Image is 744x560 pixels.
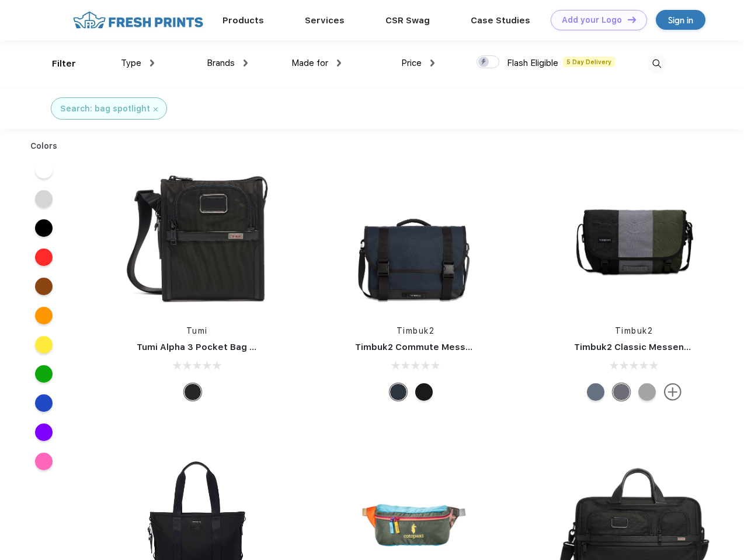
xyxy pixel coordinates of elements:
[207,58,235,68] span: Brands
[60,103,150,115] div: Search: bag spotlight
[222,15,264,26] a: Products
[355,342,512,352] a: Timbuk2 Commute Messenger Bag
[390,383,407,401] div: Eco Nautical
[638,383,656,401] div: Eco Rind Pop
[154,107,158,111] img: filter_cancel.svg
[615,326,653,335] a: Timbuk2
[69,10,207,30] img: fo%20logo%202.webp
[430,60,434,66] img: dropdown.png
[562,15,622,25] div: Add your Logo
[587,383,604,401] div: Eco Lightbeam
[119,158,274,313] img: func=resize&h=266
[186,326,208,335] a: Tumi
[184,383,201,401] div: Black
[574,342,719,352] a: Timbuk2 Classic Messenger Bag
[415,383,433,401] div: Eco Black
[664,383,682,401] img: more.svg
[397,326,435,335] a: Timbuk2
[401,58,422,68] span: Price
[647,54,666,73] img: desktop_search.svg
[291,58,328,68] span: Made for
[613,383,630,401] div: Eco Army Pop
[507,58,558,68] span: Flash Eligible
[656,10,705,30] a: Sign in
[137,342,273,352] a: Tumi Alpha 3 Pocket Bag Small
[338,158,493,313] img: func=resize&h=266
[22,140,67,152] div: Colors
[121,58,141,68] span: Type
[557,158,712,313] img: func=resize&h=266
[150,60,154,66] img: dropdown.png
[563,57,615,67] span: 5 Day Delivery
[244,60,248,66] img: dropdown.png
[628,16,636,23] img: DT
[668,13,693,27] div: Sign in
[52,57,76,71] div: Filter
[337,60,341,66] img: dropdown.png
